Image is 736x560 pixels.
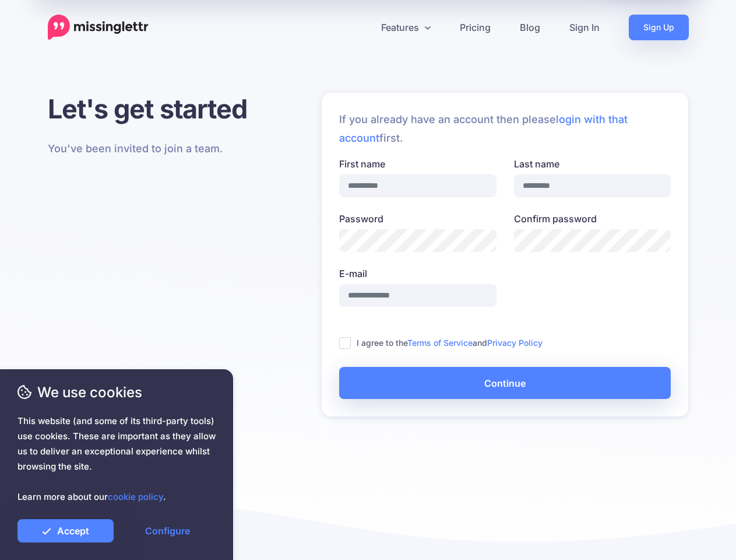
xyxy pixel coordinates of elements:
a: Pricing [445,15,505,40]
label: Confirm password [514,212,671,226]
button: Continue [339,367,671,399]
label: E-mail [339,267,496,281]
h1: Let's get started [48,93,250,125]
label: First name [339,157,496,171]
label: I agree to the and [357,336,543,349]
a: Configure [119,519,216,542]
a: Sign Up [629,15,689,40]
a: Features [367,15,445,40]
a: Blog [505,15,555,40]
a: cookie policy [108,491,163,502]
a: Accept [17,519,114,542]
a: Sign In [555,15,614,40]
label: Last name [514,157,671,171]
span: This website (and some of its third-party tools) use cookies. These are important as they allow u... [17,414,216,505]
p: You've been invited to join a team. [48,139,250,158]
label: Password [339,212,496,226]
a: Terms of Service [407,338,473,348]
span: We use cookies [17,382,216,402]
a: Privacy Policy [487,338,543,348]
p: If you already have an account then please first. [339,110,671,148]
